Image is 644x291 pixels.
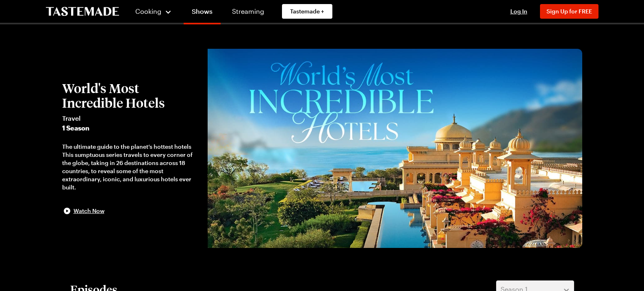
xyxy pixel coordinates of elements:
[46,7,119,16] a: To Tastemade Home Page
[135,2,172,21] button: Cooking
[62,123,199,133] span: 1 Season
[62,81,199,216] button: World's Most Incredible HotelsTravel1 SeasonThe ultimate guide to the planet’s hottest hotels Thi...
[282,4,332,19] a: Tastemade +
[135,7,161,15] span: Cooking
[62,143,199,191] div: The ultimate guide to the planet’s hottest hotels This sumptuous series travels to every corner o...
[510,8,527,15] span: Log In
[74,207,104,215] span: Watch Now
[208,49,582,248] img: World's Most Incredible Hotels
[503,7,535,15] button: Log In
[62,81,199,110] h2: World's Most Incredible Hotels
[546,8,592,15] span: Sign Up for FREE
[540,4,598,19] button: Sign Up for FREE
[184,2,221,24] a: Shows
[290,7,324,15] span: Tastemade +
[62,113,199,123] span: Travel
